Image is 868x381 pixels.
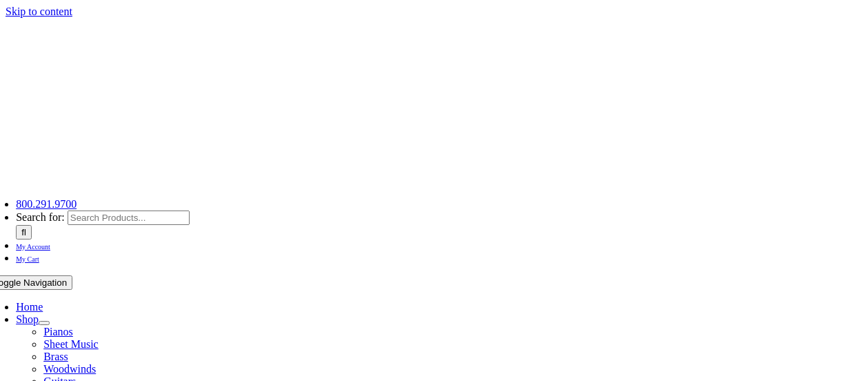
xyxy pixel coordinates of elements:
[16,255,39,263] span: My Cart
[16,243,50,251] span: My Account
[68,211,190,225] input: Search Products...
[39,321,50,325] button: Open submenu of Shop
[6,6,72,17] a: Skip to content
[16,211,65,223] span: Search for:
[16,252,39,264] a: My Cart
[43,351,68,362] a: Brass
[43,338,99,350] a: Sheet Music
[16,198,77,210] a: 800.291.9700
[16,301,43,313] a: Home
[43,326,73,338] a: Pianos
[16,240,50,251] a: My Account
[16,225,32,240] input: Search
[16,313,39,325] a: Shop
[43,363,96,375] a: Woodwinds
